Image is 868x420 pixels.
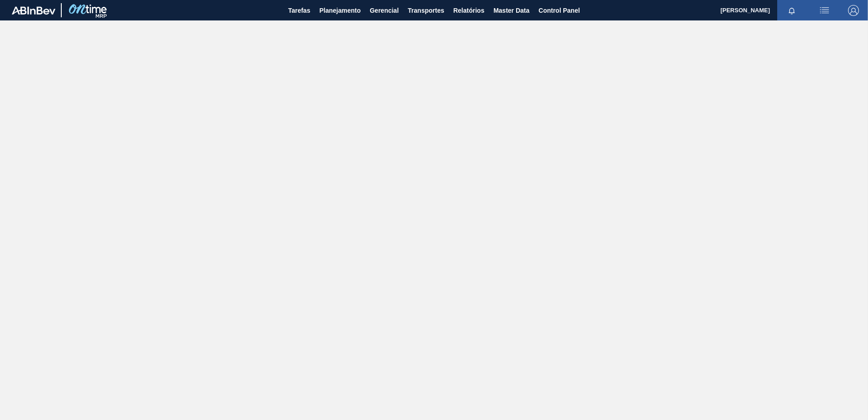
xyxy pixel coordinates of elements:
span: Transportes [408,5,444,16]
img: Logout [848,5,859,16]
img: userActions [819,5,830,16]
span: Relatórios [453,5,484,16]
img: TNhmsLtSVTkK8tSr43FrP2fwEKptu5GPRR3wAAAABJRU5ErkJggg== [12,6,55,15]
span: Tarefas [288,5,311,16]
span: Control Panel [538,5,580,16]
span: Gerencial [370,5,399,16]
button: Notificações [777,4,806,17]
span: Master Data [493,5,529,16]
span: Planejamento [319,5,360,16]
